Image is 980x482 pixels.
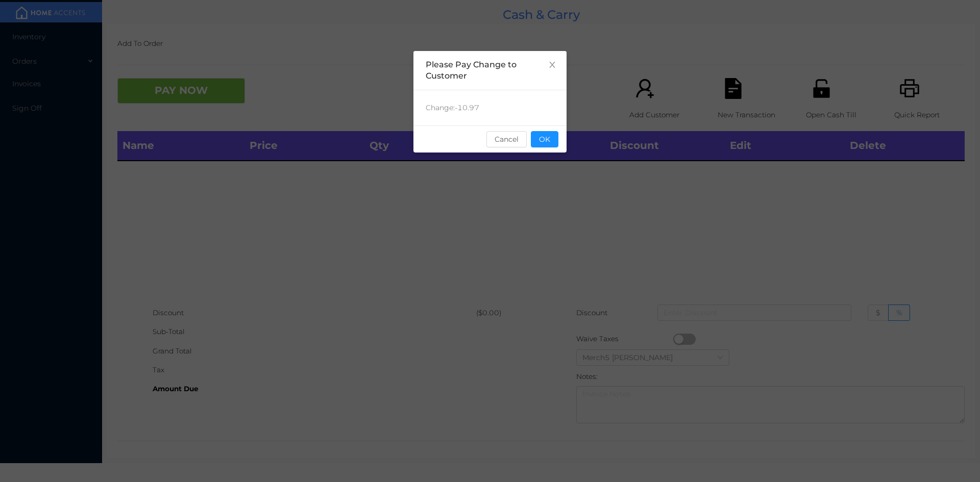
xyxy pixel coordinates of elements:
div: Please Pay Change to Customer [426,59,554,82]
i: icon: close [548,61,556,69]
button: OK [531,131,558,147]
div: Change: -10.97 [413,90,567,125]
button: Close [538,51,567,80]
button: Cancel [486,131,527,147]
